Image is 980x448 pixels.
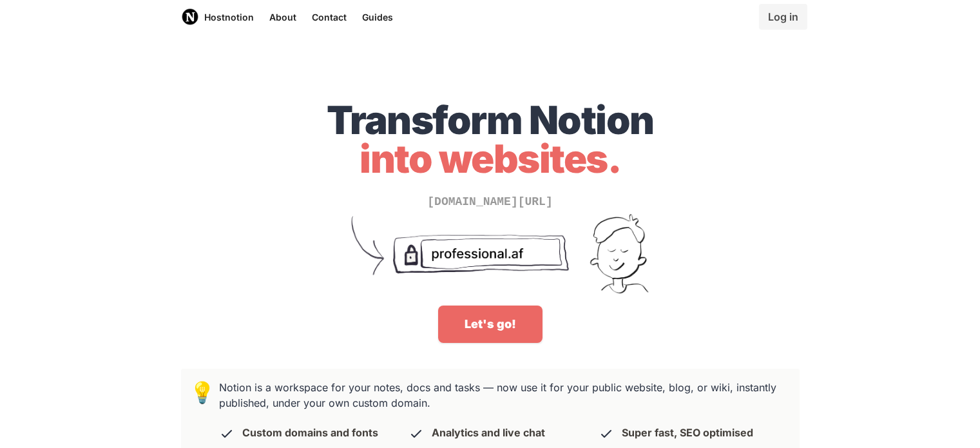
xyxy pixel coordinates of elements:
[438,306,543,343] a: Let's go!
[622,426,753,439] p: Super fast, SEO optimised
[360,135,620,182] span: into websites.
[329,211,651,306] img: Turn unprofessional Notion URLs into your sexy domain
[215,380,789,442] h3: Notion is a workspace for your notes, docs and tasks — now use it for your public website, blog, ...
[759,4,807,30] a: Log in
[427,195,552,208] span: [DOMAIN_NAME][URL]
[181,101,800,178] h1: Transform Notion
[181,8,199,26] img: Host Notion logo
[189,380,215,405] span: 💡
[432,426,545,439] p: Analytics and live chat
[242,426,378,439] p: Custom domains and fonts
